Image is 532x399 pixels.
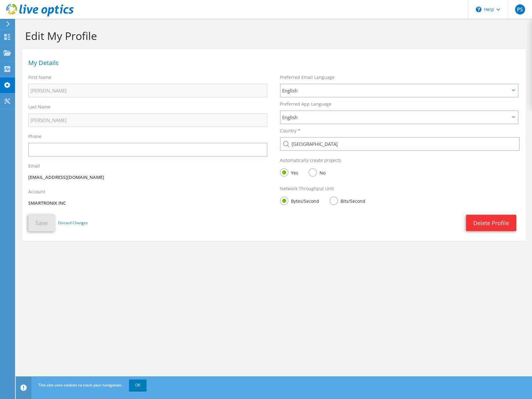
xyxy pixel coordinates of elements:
label: First Name [28,74,51,80]
label: Account [28,189,45,195]
a: Discard Changes [58,219,88,226]
p: [EMAIL_ADDRESS][DOMAIN_NAME] [28,174,267,181]
span: English [282,114,510,121]
button: Save [28,214,55,231]
label: Preferred App Language [280,101,331,107]
label: Country * [280,128,300,134]
h1: Edit My Profile [25,29,519,42]
svg: \n [476,7,481,12]
label: Bytes/Second [280,197,319,204]
label: Bits/Second [330,197,365,204]
label: Last Name [28,104,51,110]
label: Automatically create projects [280,157,341,163]
span: This site uses cookies to track your navigation. [38,382,122,388]
label: Email [28,163,40,169]
label: Yes [280,168,298,176]
label: No [309,168,325,176]
h1: My Details [28,60,516,66]
label: Preferred Email Language [280,74,335,80]
a: OK [129,380,147,391]
p: SMARTRONIX INC [28,200,267,207]
a: Delete Profile [466,215,516,231]
label: Network Throughput Unit [280,186,334,192]
label: Phone [28,133,41,140]
span: PS [515,4,525,14]
span: English [282,87,510,94]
